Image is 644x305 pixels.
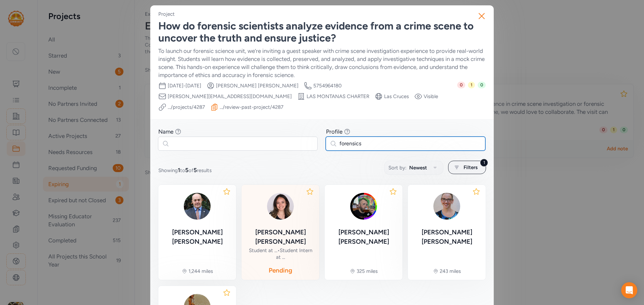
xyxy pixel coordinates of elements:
[185,167,189,173] span: 5
[388,164,407,172] span: Sort by:
[247,228,314,246] div: [PERSON_NAME] [PERSON_NAME]
[384,161,443,175] button: Sort by:Newest
[181,190,213,222] img: DPgdMuFtR0OQUb6N6Ffk
[313,82,342,89] span: 5754964180
[264,190,297,222] img: lo1Yw7FhR8C885b6fGH2
[457,82,465,88] span: 0
[194,167,197,173] span: 5
[357,268,378,275] div: 325 miles
[330,228,397,246] div: [PERSON_NAME] [PERSON_NAME]
[189,268,213,275] div: 1,244 miles
[277,247,280,253] span: •
[178,167,180,173] span: 1
[413,228,480,246] div: [PERSON_NAME] [PERSON_NAME]
[168,104,205,110] a: .../projects/4287
[158,47,486,79] div: To launch our forensic science unit, we’re inviting a guest speaker with crime scene investigatio...
[384,93,409,100] div: Las Cruces
[269,266,292,275] div: Pending
[347,190,380,222] img: MZl2oJoT36uDl1nLBvh3
[621,282,637,298] div: Open Intercom Messenger
[440,268,461,275] div: 243 miles
[468,82,475,88] span: 1
[158,11,175,17] div: Project
[464,163,478,171] span: Filters
[478,82,486,88] span: 0
[158,20,486,44] div: How do forensic scientists analyze evidence from a crime scene to uncover the truth and ensure ju...
[326,128,342,136] div: Profile
[424,93,438,100] span: Visible
[247,247,314,260] div: Student at ... Student Intern at ...
[164,228,231,246] div: [PERSON_NAME] [PERSON_NAME]
[480,159,488,167] div: 1
[216,82,299,89] span: [PERSON_NAME] [PERSON_NAME]
[220,104,283,110] a: .../review-past-project/4287
[158,128,173,136] div: Name
[409,164,427,172] span: Newest
[158,166,212,174] span: Showing to of results
[168,93,292,100] span: [PERSON_NAME][EMAIL_ADDRESS][DOMAIN_NAME]
[168,82,201,89] span: [DATE] - [DATE]
[307,93,369,100] span: LAS MONTANAS CHARTER
[431,190,463,222] img: EVsVch9PR4CG4YTGgESG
